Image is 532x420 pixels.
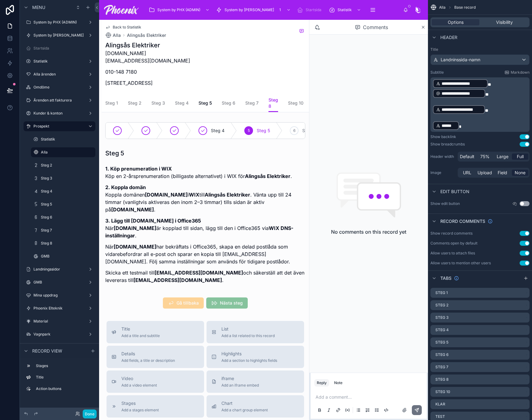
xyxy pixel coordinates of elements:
[295,4,326,15] a: Startsida
[496,19,513,25] span: Visibility
[306,7,321,12] span: Startsida
[24,329,95,339] a: Vagnpark
[24,82,95,92] a: Omdöme
[33,293,85,298] label: Mina uppdrag
[460,154,474,160] span: Default
[454,5,476,10] span: Base record
[221,400,268,406] span: Chart
[338,7,352,12] span: Statistik
[198,97,212,110] a: Steg 5
[24,108,95,118] a: Kunder & konton
[331,228,406,236] h2: No comments on this record yet
[430,142,465,147] div: Show breadcrumbs
[105,68,190,76] p: 010-148 7180
[222,100,235,106] span: Steg 6
[435,377,449,382] label: Steg 8
[24,43,95,53] a: Startsida
[41,202,94,207] label: Steg 5
[31,238,95,248] a: Steg 8
[440,34,457,41] span: Header
[107,321,204,343] button: TitleAdd a title and subtitle
[121,351,175,357] span: Details
[113,25,141,30] span: Back to Statistik
[430,154,455,159] label: Header width
[221,333,275,338] span: Add a list related to this record
[430,251,475,256] div: Allow users to attach files
[33,20,85,25] label: System by PHX (ADMIN)
[439,5,446,10] span: Alla
[504,70,530,75] a: Markdown
[430,54,530,65] button: Landninssida-namn
[435,365,448,370] label: Steg 7
[41,215,94,220] label: Steg 6
[107,370,204,393] button: VideoAdd a video element
[24,95,95,105] a: Ärenden att fakturera
[105,25,141,30] a: Back to Statistik
[41,241,94,246] label: Steg 8
[33,111,85,116] label: Kunder & konton
[121,375,157,382] span: Video
[127,32,166,38] a: Alingsås Elektriker
[41,150,92,155] label: Alla
[24,69,95,79] a: Alla ärenden
[430,261,491,266] div: Allow users to mention other users
[430,241,477,246] div: Comments open by default
[314,379,329,387] button: Reply
[144,3,403,17] div: scrollable content
[207,346,304,368] button: HighlightsAdd a section to highlights fields
[121,400,159,406] span: Stages
[24,17,95,27] a: System by PHX (ADMIN)
[24,121,95,131] a: Prospekt
[175,97,189,110] a: Steg 4
[128,100,142,106] span: Steg 2
[33,267,85,272] label: Landningssidor
[128,97,142,110] a: Steg 2
[198,100,212,106] span: Steg 5
[497,154,508,160] span: Large
[33,33,85,38] label: System by [PERSON_NAME]
[175,100,189,106] span: Steg 4
[334,380,342,385] div: Note
[221,375,259,382] span: iframe
[33,72,85,77] label: Alla ärenden
[435,352,449,357] label: Steg 6
[83,409,97,418] button: Done
[31,225,95,235] a: Steg 7
[221,326,275,332] span: List
[222,97,235,110] a: Steg 6
[157,7,200,12] span: System by PHX (ADMIN)
[435,290,448,295] label: Steg 1
[221,351,277,357] span: Highlights
[147,4,213,15] a: System by PHX (ADMIN)
[440,188,469,195] span: Edit button
[33,319,85,324] label: Material
[435,327,449,332] label: Steg 4
[435,340,448,345] label: Steg 5
[41,254,94,259] label: GMB
[435,402,445,407] label: Klar
[105,97,118,110] a: Steg 1
[104,5,139,15] img: App logo
[207,370,304,393] button: iframeAdd an iframe embed
[440,218,485,224] span: Record comments
[225,7,274,12] span: System by [PERSON_NAME]
[511,70,530,75] span: Markdown
[105,79,190,87] p: [STREET_ADDRESS]
[221,383,259,388] span: Add an iframe embed
[105,50,190,64] p: [DOMAIN_NAME] [EMAIL_ADDRESS][DOMAIN_NAME]
[430,47,530,52] label: Title
[33,332,85,337] label: Vagnpark
[221,358,277,363] span: Add a section to highlights fields
[31,186,95,196] a: Steg 4
[498,170,507,176] span: Field
[435,315,449,320] label: Steg 3
[24,277,95,287] a: GMB
[33,124,83,129] label: Prospekt
[477,170,492,176] span: Upload
[121,333,160,338] span: Add a title and subtitle
[435,303,448,308] label: Steg 2
[221,408,268,413] span: Add a chart group element
[31,160,95,170] a: Steg 2
[24,290,95,300] a: Mina uppdrag
[430,70,444,75] label: Subtitle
